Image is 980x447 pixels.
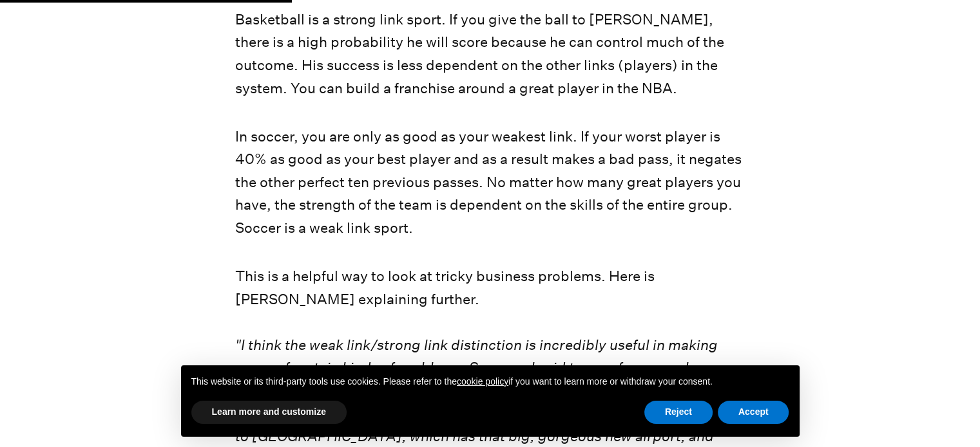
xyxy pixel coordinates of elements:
button: Learn more and customize [191,401,347,424]
p: In soccer, you are only as good as your weakest link. If your worst player is 40% as good as your... [235,125,745,240]
button: Accept [718,401,789,424]
div: This website or its third-party tools use cookies. Please refer to the if you want to learn more ... [181,365,800,399]
p: Basketball is a strong link sport. If you give the ball to [PERSON_NAME], there is a high probabi... [235,8,745,100]
div: Notice [171,355,810,447]
button: Reject [644,401,713,424]
a: cookie policy [457,376,508,387]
